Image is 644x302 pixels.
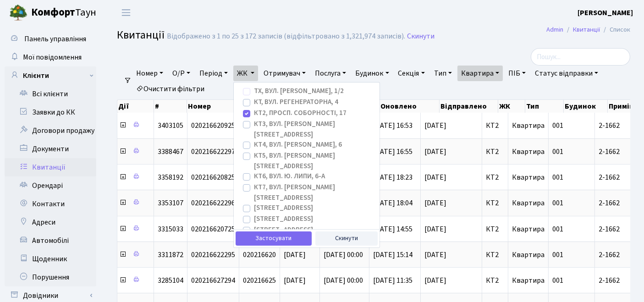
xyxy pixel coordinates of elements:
[552,224,563,234] span: 001
[5,158,96,176] a: Квитанції
[486,148,504,155] span: КТ2
[311,66,350,81] a: Послуга
[486,122,504,129] span: КТ2
[5,85,96,103] a: Всі клієнти
[486,199,504,207] span: КТ2
[552,275,563,286] span: 001
[254,119,372,140] label: КТ3, вул. [PERSON_NAME][STREET_ADDRESS]
[525,100,564,113] th: Тип
[457,66,503,81] a: Квартира
[254,203,313,214] label: [STREET_ADDRESS]
[154,100,187,113] th: #
[552,172,563,182] span: 001
[373,198,413,208] span: [DATE] 18:04
[552,250,563,260] span: 001
[512,147,545,157] span: Квартира
[373,121,413,131] span: [DATE] 16:53
[254,214,313,225] label: [STREET_ADDRESS]
[531,66,602,81] a: Статус відправки
[191,250,235,260] span: 020216622295
[158,121,183,131] span: 3403105
[430,66,456,81] a: Тип
[424,174,478,181] span: [DATE]
[512,198,545,208] span: Квартира
[5,231,96,250] a: Автомобілі
[5,30,96,48] a: Панель управління
[169,66,194,81] a: О/Р
[158,147,183,157] span: 3388467
[191,147,235,157] span: 020216622297
[373,224,413,234] span: [DATE] 14:55
[546,25,563,34] a: Admin
[5,66,96,85] a: Клієнти
[373,147,413,157] span: [DATE] 16:55
[31,5,96,21] span: Таун
[5,268,96,286] a: Порушення
[5,176,96,195] a: Орендарі
[373,250,413,260] span: [DATE] 15:14
[578,7,633,18] a: [PERSON_NAME]
[254,171,325,182] label: КТ6, вул. Ю. Липи, 6-А
[233,66,258,81] a: ЖК
[254,182,372,203] label: КТ7, вул. [PERSON_NAME][STREET_ADDRESS]
[243,250,276,260] span: 020216620
[158,172,183,182] span: 3358192
[132,81,208,97] a: Очистити фільтри
[424,148,478,155] span: [DATE]
[9,4,28,22] img: logo.png
[324,275,363,286] span: [DATE] 00:00
[260,66,309,81] a: Отримувач
[315,231,378,246] button: Скинути
[380,100,440,113] th: Оновлено
[552,198,563,208] span: 001
[373,172,413,182] span: [DATE] 18:23
[191,275,235,286] span: 020216627294
[158,224,183,234] span: 3315033
[578,8,633,18] b: [PERSON_NAME]
[158,275,183,286] span: 3285104
[5,48,96,66] a: Мої повідомлення
[573,25,600,34] a: Квитанції
[486,277,504,284] span: КТ2
[498,100,526,113] th: ЖК
[187,100,238,113] th: Номер
[512,121,545,131] span: Квартира
[512,224,545,234] span: Квартира
[373,275,413,286] span: [DATE] 11:35
[191,224,235,234] span: 020216620725
[424,277,478,284] span: [DATE]
[167,32,405,41] div: Відображено з 1 по 25 з 172 записів (відфільтровано з 1,321,974 записів).
[552,147,563,157] span: 001
[158,198,183,208] span: 3353107
[531,48,630,66] input: Пошук...
[254,140,342,150] label: КТ4, вул. [PERSON_NAME], 6
[600,25,630,35] li: Список
[236,231,312,246] button: Застосувати
[395,66,429,81] a: Секція
[533,20,644,39] nav: breadcrumb
[31,5,75,20] b: Комфорт
[512,172,545,182] span: Квартира
[243,275,276,286] span: 020216625
[132,66,167,81] a: Номер
[23,52,82,62] span: Мої повідомлення
[5,121,96,140] a: Договори продажу
[24,34,86,44] span: Панель управління
[352,66,392,81] a: Будинок
[191,121,235,131] span: 020216620925
[424,251,478,258] span: [DATE]
[158,250,183,260] span: 3311872
[191,172,235,182] span: 020216620825
[505,66,529,81] a: ПІБ
[5,195,96,213] a: Контакти
[191,198,235,208] span: 020216622296
[407,32,435,41] a: Скинути
[115,5,138,20] button: Переключити навігацію
[284,250,306,260] span: [DATE]
[254,225,313,236] label: [STREET_ADDRESS]
[284,275,306,286] span: [DATE]
[254,151,372,171] label: КТ5, вул. [PERSON_NAME][STREET_ADDRESS]
[440,100,498,113] th: Відправлено
[196,66,231,81] a: Період
[564,100,608,113] th: Будинок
